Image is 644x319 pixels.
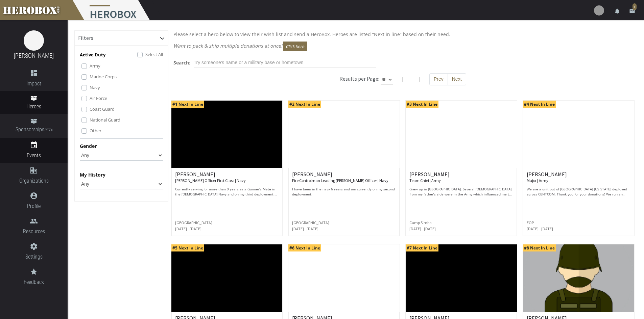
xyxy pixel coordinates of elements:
h6: [PERSON_NAME] [409,171,513,183]
small: [GEOGRAPHIC_DATA] [292,220,329,225]
small: Team Chief | Army [409,178,441,183]
i: email [629,8,635,14]
p: Active Duty [80,51,105,59]
span: | [401,76,404,82]
a: #2 Next In Line [PERSON_NAME] Fire Controlman Leading [PERSON_NAME] Officer | Navy I have been in... [288,100,400,236]
input: Try someone's name or a military base or hometown [194,57,376,68]
span: #1 Next In Line [171,101,204,108]
label: My History [80,171,105,179]
span: #7 Next In Line [406,244,438,251]
label: Army [90,62,100,70]
a: #1 Next In Line [PERSON_NAME] [PERSON_NAME] Officer First Class | Navy Currently serving for more... [171,100,283,236]
h6: [PERSON_NAME] [527,171,630,183]
label: Search: [173,59,190,67]
small: [DATE] - [DATE] [292,226,318,231]
small: [DATE] - [DATE] [409,226,436,231]
label: Air Force [90,95,107,102]
img: image [24,30,44,51]
a: #3 Next In Line [PERSON_NAME] Team Chief | Army Grew up in [GEOGRAPHIC_DATA]. Several [DEMOGRAPHI... [405,100,517,236]
small: Major | Army [527,178,548,183]
p: Please select a hero below to view their wish list and send a HeroBox. Heroes are listed “Next in... [173,30,633,38]
span: #3 Next In Line [406,101,438,108]
span: #4 Next In Line [523,101,556,108]
span: #5 Next In Line [171,244,204,251]
i: notifications [614,8,620,14]
h6: [PERSON_NAME] [175,171,279,183]
p: Currently serving for more than 9 years as a Gunner's Mate in the [DEMOGRAPHIC_DATA] Navy and on ... [175,187,279,197]
label: Select All [145,51,163,58]
label: Marine Corps [90,73,117,80]
p: We are a unit out of [GEOGRAPHIC_DATA] [US_STATE] deployed across CENTCOM. Thank you for your don... [527,187,630,197]
span: 1 [633,3,637,10]
small: [PERSON_NAME] Officer First Class | Navy [175,178,246,183]
a: [PERSON_NAME] [14,52,54,59]
label: Coast Guard [90,105,115,113]
span: #2 Next In Line [288,101,321,108]
label: National Guard [90,116,120,124]
span: #6 Next In Line [288,244,321,251]
label: Navy [90,84,100,91]
button: Click here [283,42,307,51]
small: [DATE] - [DATE] [527,226,553,231]
span: #8 Next In Line [523,244,556,251]
p: I have been in the navy 6 years and am currently on my second deployment. [292,187,396,197]
label: Gender [80,142,97,150]
span: | [419,76,421,82]
h6: Filters [78,35,93,41]
p: Grew up in [GEOGRAPHIC_DATA]. Several [DEMOGRAPHIC_DATA] from my father’s side were in the Army w... [409,187,513,197]
small: [DATE] - [DATE] [175,226,201,231]
h6: [PERSON_NAME] [292,171,396,183]
p: Want to pack & ship multiple donations at once? [173,42,633,51]
small: Camp Simba [409,220,432,225]
label: Other [90,127,101,134]
small: [GEOGRAPHIC_DATA] [175,220,212,225]
img: user-image [594,5,604,16]
button: Next [448,73,466,85]
a: #4 Next In Line [PERSON_NAME] Major | Army We are a unit out of [GEOGRAPHIC_DATA] [US_STATE] depl... [523,100,635,236]
small: Fire Controlman Leading [PERSON_NAME] Officer | Navy [292,178,388,183]
button: Prev [429,73,448,85]
h6: Results per Page: [339,75,379,82]
small: BETA [44,128,52,132]
small: EOP [527,220,534,225]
